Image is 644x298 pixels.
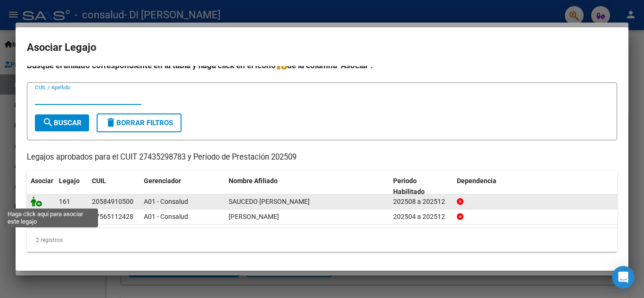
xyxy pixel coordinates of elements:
[229,177,278,185] span: Nombre Afiliado
[105,119,173,127] span: Borrar Filtros
[229,198,310,205] span: SAUCEDO THIAGO DAVID
[393,196,449,207] div: 202508 a 202512
[97,113,182,132] button: Borrar Filtros
[225,171,389,202] datatable-header-cell: Nombre Afiliado
[105,117,116,128] mat-icon: delete
[612,266,635,289] div: Open Intercom Messenger
[92,196,133,207] div: 20584910500
[27,59,617,72] h4: Busque el afiliado correspondiente en la tabla y haga click en el ícono de la columna "Asociar".
[144,213,188,220] span: A01 - Consalud
[55,171,88,202] datatable-header-cell: Legajo
[140,171,225,202] datatable-header-cell: Gerenciador
[453,171,618,202] datatable-header-cell: Dependencia
[35,114,89,131] button: Buscar
[59,213,66,220] span: 66
[27,228,617,252] div: 2 registros
[92,211,133,222] div: 27565112428
[59,177,80,185] span: Legajo
[144,177,181,185] span: Gerenciador
[42,119,82,127] span: Buscar
[42,117,54,128] mat-icon: search
[31,177,53,185] span: Asociar
[393,177,425,195] span: Periodo Habilitado
[27,152,617,163] p: Legajos aprobados para el CUIT 27435298783 y Período de Prestación 202509
[144,198,188,205] span: A01 - Consalud
[27,171,55,202] datatable-header-cell: Asociar
[88,171,140,202] datatable-header-cell: CUIL
[457,177,496,185] span: Dependencia
[92,177,106,185] span: CUIL
[59,198,70,205] span: 161
[393,211,449,222] div: 202504 a 202512
[27,39,617,56] h2: Asociar Legajo
[229,213,279,220] span: GIMENEZ ALMA ANAHI
[389,171,453,202] datatable-header-cell: Periodo Habilitado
